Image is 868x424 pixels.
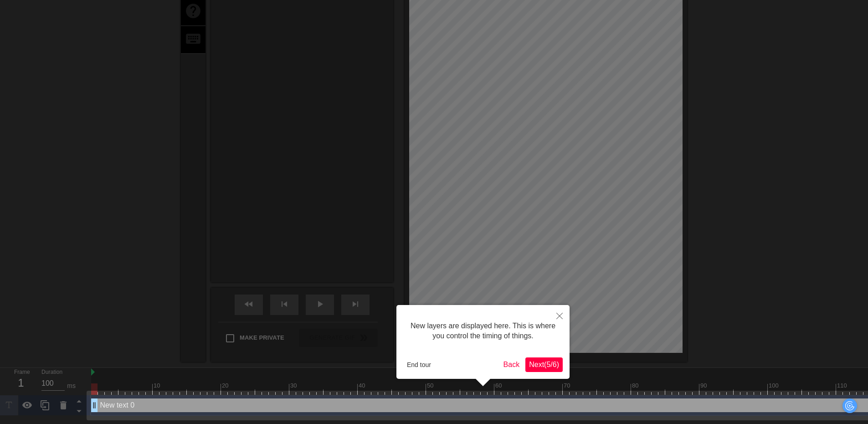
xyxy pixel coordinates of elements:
[403,312,563,351] div: New layers are displayed here. This is where you control the timing of things.
[500,357,524,372] button: Back
[529,361,559,368] span: Next ( 5 / 6 )
[525,357,563,372] button: Next
[550,305,570,326] button: Close
[403,358,435,372] button: End tour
